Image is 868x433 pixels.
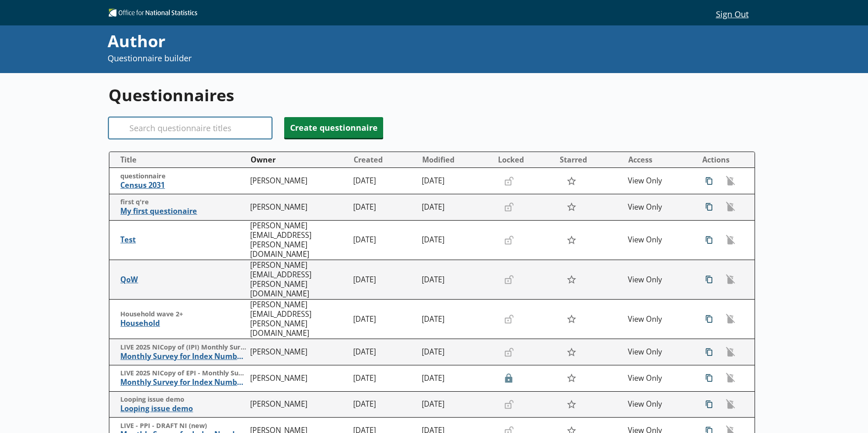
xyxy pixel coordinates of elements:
span: Census 2031 [120,181,246,190]
button: Title [113,153,246,167]
th: Actions [693,152,755,168]
button: Star [562,369,581,387]
td: [DATE] [350,194,418,221]
span: first q're [120,198,246,207]
td: [PERSON_NAME] [247,168,350,194]
button: Starred [556,153,624,167]
button: Access [625,153,692,167]
td: View Only [624,339,693,365]
td: View Only [624,365,693,392]
h1: Questionnaires [108,84,755,106]
td: View Only [624,220,693,260]
td: [PERSON_NAME][EMAIL_ADDRESS][PERSON_NAME][DOMAIN_NAME] [247,260,350,299]
button: Sign Out [709,6,755,21]
td: [DATE] [418,300,493,339]
td: [DATE] [418,391,493,418]
button: Star [562,231,581,249]
td: [DATE] [350,260,418,299]
span: Looping issue demo [120,395,246,404]
span: Monthly Survey for Index Numbers of Import Prices - Price Quotation Return [120,352,246,361]
td: [DATE] [418,260,493,299]
td: [DATE] [350,220,418,260]
span: LIVE - PPI - DRAFT NI (new) [120,422,246,430]
span: LIVE 2025 NICopy of (IPI) Monthly Survey for Index Numbers of Import Prices - Price Quotation Return [120,343,246,352]
span: LIVE 2025 NICopy of EPI - Monthly Survey for Index Numbers of Export Prices - Price Quotation Retur [120,369,246,378]
span: questionnaire [120,172,246,181]
span: QoW [120,275,246,285]
span: Household wave 2+ [120,310,246,319]
button: Star [562,310,581,328]
button: Modified [419,153,493,167]
td: View Only [624,260,693,299]
td: [PERSON_NAME] [247,339,350,365]
input: Search questionnaire titles [108,117,272,139]
td: [DATE] [418,220,493,260]
td: [DATE] [350,300,418,339]
td: [DATE] [350,391,418,418]
td: [DATE] [418,365,493,392]
span: My first questionaire [120,207,246,216]
button: Star [562,172,581,190]
td: [PERSON_NAME] [247,365,350,392]
button: Create questionnaire [284,117,383,138]
span: Monthly Survey for Index Numbers of Export Prices - Price Quotation Return [120,378,246,387]
button: Star [562,396,581,413]
button: Star [562,271,581,288]
button: Star [562,344,581,361]
td: View Only [624,391,693,418]
button: Created [350,153,418,167]
td: View Only [624,194,693,221]
td: [DATE] [418,339,493,365]
button: Owner [247,153,349,167]
span: Looping issue demo [120,404,246,413]
span: Household [120,319,246,328]
div: Author [108,30,584,53]
td: [DATE] [418,168,493,194]
span: Test [120,235,246,245]
td: View Only [624,300,693,339]
button: Locked [494,153,555,167]
td: [DATE] [418,194,493,221]
td: [PERSON_NAME] [247,194,350,221]
button: Star [562,198,581,216]
td: [PERSON_NAME] [247,391,350,418]
td: [PERSON_NAME][EMAIL_ADDRESS][PERSON_NAME][DOMAIN_NAME] [247,220,350,260]
td: [DATE] [350,365,418,392]
p: Questionnaire builder [108,53,584,64]
td: [PERSON_NAME][EMAIL_ADDRESS][PERSON_NAME][DOMAIN_NAME] [247,300,350,339]
td: [DATE] [350,168,418,194]
td: View Only [624,168,693,194]
td: [DATE] [350,339,418,365]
